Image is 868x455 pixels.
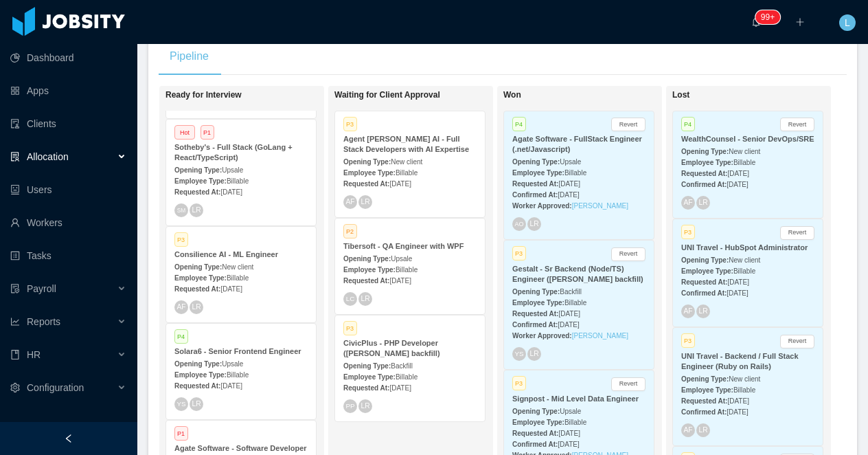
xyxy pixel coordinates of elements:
[389,180,411,188] span: [DATE]
[343,158,391,166] strong: Opening Type:
[222,263,253,271] span: New client
[391,362,413,370] span: Backfill
[729,148,760,155] span: New client
[681,117,695,131] span: P4
[222,166,243,174] span: Upsale
[529,350,538,357] span: LR
[681,135,814,143] strong: WealthCounsel - Senior DevOps/SRE
[733,267,755,275] span: Billable
[611,377,646,391] button: Revert
[343,362,391,370] strong: Opening Type:
[683,199,692,207] span: AF
[564,169,586,177] span: Billable
[343,117,357,131] span: P3
[343,255,391,263] strong: Opening Type:
[174,347,301,355] strong: Solara6 - Senior Frontend Engineer
[780,226,814,240] button: Revert
[681,181,727,188] strong: Confirmed At:
[27,382,84,393] span: Configuration
[681,397,727,405] strong: Requested At:
[27,316,60,327] span: Reports
[396,373,418,381] span: Billable
[10,209,126,236] a: icon: userWorkers
[611,247,646,261] button: Revert
[512,202,572,210] strong: Worker Approved:
[727,181,748,188] span: [DATE]
[27,283,56,294] span: Payroll
[343,339,440,357] strong: CivicPlus - PHP Developer ([PERSON_NAME] backfill)
[681,333,695,348] span: P3
[174,371,227,379] strong: Employee Type:
[512,117,526,131] span: P4
[512,191,558,199] strong: Confirmed At:
[795,17,805,27] i: icon: plus
[727,278,749,286] span: [DATE]
[343,277,389,285] strong: Requested At:
[174,143,293,162] strong: Sotheby's - Full Stack (GoLang + React/TypeScript)
[681,289,727,297] strong: Confirmed At:
[227,274,249,282] span: Billable
[512,246,526,260] span: P3
[10,317,20,326] i: icon: line-chart
[174,263,222,271] strong: Opening Type:
[174,232,188,247] span: P3
[512,419,564,426] strong: Employee Type:
[389,277,411,285] span: [DATE]
[512,265,643,283] strong: Gestalt - Sr Backend (Node/TS) Engineer ([PERSON_NAME] backfill)
[512,430,558,437] strong: Requested At:
[564,419,586,426] span: Billable
[10,110,126,137] a: icon: auditClients
[343,224,357,238] span: P2
[343,180,389,188] strong: Requested At:
[681,148,729,155] strong: Opening Type:
[512,321,558,329] strong: Confirmed At:
[698,199,707,207] span: LR
[334,90,527,100] h1: Waiting for Client Approval
[10,152,20,162] i: icon: solution
[174,360,222,368] strong: Opening Type:
[27,349,41,360] span: HR
[514,221,523,227] span: AO
[176,400,185,408] span: YS
[681,278,727,286] strong: Requested At:
[672,90,865,100] h1: Lost
[343,242,464,250] strong: Tibersoft - QA Engineer with WPF
[389,384,411,392] span: [DATE]
[174,166,222,174] strong: Opening Type:
[10,44,126,71] a: icon: pie-chartDashboard
[343,169,396,177] strong: Employee Type:
[343,384,389,392] strong: Requested At:
[10,176,126,203] a: icon: robotUsers
[10,242,126,269] a: icon: profileTasks
[512,395,639,403] strong: Signpost - Mid Level Data Engineer
[361,402,369,410] span: LR
[176,303,185,311] span: AF
[361,295,369,302] span: LR
[220,382,242,390] span: [DATE]
[572,202,628,210] a: [PERSON_NAME]
[174,125,195,140] span: Hot
[681,225,695,239] span: P3
[512,376,526,390] span: P3
[192,400,201,408] span: LR
[192,206,201,214] span: LR
[560,408,581,415] span: Upsale
[165,90,358,100] h1: Ready for Interview
[192,303,201,311] span: LR
[177,207,185,213] span: SM
[729,256,760,264] span: New client
[512,288,560,296] strong: Opening Type:
[345,198,354,206] span: AF
[512,332,572,340] strong: Worker Approved:
[343,266,396,274] strong: Employee Type:
[558,441,579,448] span: [DATE]
[514,351,523,358] span: YS
[27,151,69,162] span: Allocation
[10,284,20,293] i: icon: file-protect
[512,169,564,177] strong: Employee Type:
[391,158,422,166] span: New client
[174,188,220,196] strong: Requested At:
[727,408,748,416] span: [DATE]
[681,170,727,177] strong: Requested At:
[343,135,469,153] strong: Agent [PERSON_NAME] AI - Full Stack Developers with AI Expertise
